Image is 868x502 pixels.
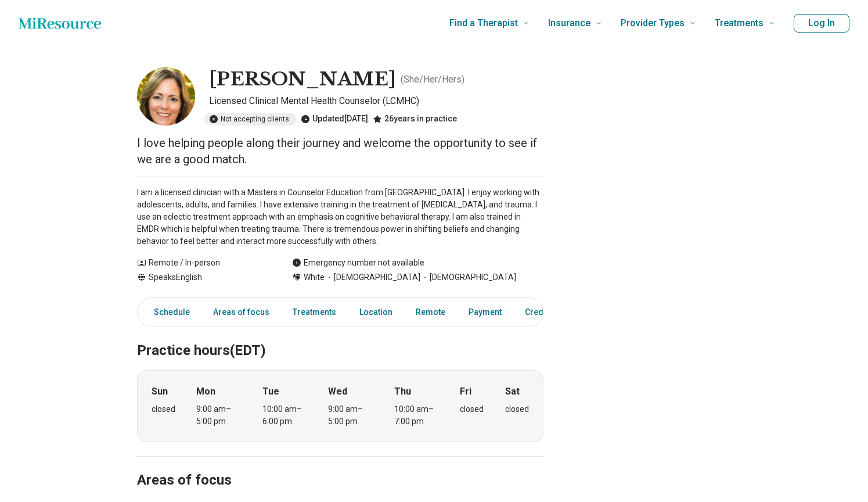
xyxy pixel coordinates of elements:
[196,385,215,399] strong: Mon
[262,385,279,399] strong: Tue
[209,94,543,108] p: Licensed Clinical Mental Health Counselor (LCMHC)
[621,15,685,31] span: Provider Types
[505,403,529,415] div: closed
[292,257,424,269] div: Emergency number not available
[209,67,396,92] h1: [PERSON_NAME]
[196,403,241,428] div: 9:00 am – 5:00 pm
[140,300,197,324] a: Schedule
[409,300,452,324] a: Remote
[394,403,439,428] div: 10:00 am – 7:00 pm
[137,313,543,361] h2: Practice hours (EDT)
[206,300,276,324] a: Areas of focus
[518,300,583,324] a: Credentials
[420,271,516,284] span: [DEMOGRAPHIC_DATA]
[449,15,518,31] span: Find a Therapist
[301,113,368,125] div: Updated [DATE]
[328,403,373,428] div: 9:00 am – 5:00 pm
[137,135,543,167] p: I love helping people along their journey and welcome the opportunity to see if we are a good match.
[394,385,411,399] strong: Thu
[460,385,471,399] strong: Fri
[137,257,269,269] div: Remote / In-person
[152,385,168,399] strong: Sun
[325,271,420,284] span: [DEMOGRAPHIC_DATA]
[548,15,590,31] span: Insurance
[373,113,457,125] div: 26 years in practice
[137,271,269,284] div: Speaks English
[137,443,543,490] h2: Areas of focus
[715,15,763,31] span: Treatments
[328,385,347,399] strong: Wed
[505,385,520,399] strong: Sat
[462,300,509,324] a: Payment
[304,271,325,284] span: White
[401,73,464,87] p: ( She/Her/Hers )
[152,403,175,415] div: closed
[204,113,296,125] div: Not accepting clients
[137,370,543,442] div: When does the program meet?
[286,300,343,324] a: Treatments
[137,187,543,248] p: I am a licensed clinician with a Masters in Counselor Education from [GEOGRAPHIC_DATA]. I enjoy w...
[137,67,195,125] img: Michelle Poppe, Licensed Clinical Mental Health Counselor (LCMHC)
[460,403,484,415] div: closed
[352,300,399,324] a: Location
[262,403,307,428] div: 10:00 am – 6:00 pm
[19,12,101,35] a: Home page
[794,14,849,33] button: Log In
